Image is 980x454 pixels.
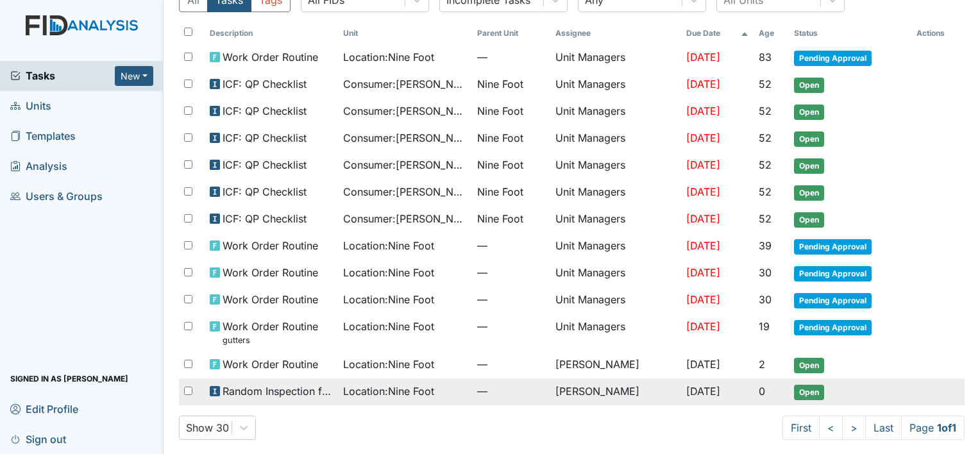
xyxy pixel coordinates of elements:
[10,369,128,389] span: Signed in as [PERSON_NAME]
[343,265,434,280] span: Location : Nine Foot
[794,158,824,174] span: Open
[550,378,681,405] td: [PERSON_NAME]
[759,358,765,371] span: 2
[794,320,872,335] span: Pending Approval
[223,238,318,253] span: Work Order Routine
[686,266,720,279] span: [DATE]
[477,49,545,65] span: —
[184,28,192,36] input: Toggle All Rows Selected
[550,98,681,125] td: Unit Managers
[477,238,545,253] span: —
[223,292,318,307] span: Work Order Routine
[759,320,770,333] span: 19
[223,319,318,346] span: Work Order Routine gutters
[842,416,866,440] a: >
[550,287,681,314] td: Unit Managers
[686,185,720,198] span: [DATE]
[754,22,790,44] th: Toggle SortBy
[343,238,434,253] span: Location : Nine Foot
[759,51,772,63] span: 83
[794,385,824,400] span: Open
[782,416,820,440] a: First
[759,385,765,398] span: 0
[477,211,523,226] span: Nine Foot
[477,184,523,199] span: Nine Foot
[759,105,772,117] span: 52
[794,266,872,282] span: Pending Approval
[794,212,824,228] span: Open
[223,211,307,226] span: ICF: QP Checklist
[759,212,772,225] span: 52
[477,130,523,146] span: Nine Foot
[865,416,902,440] a: Last
[10,187,103,206] span: Users & Groups
[343,130,466,146] span: Consumer : [PERSON_NAME]
[759,239,772,252] span: 39
[223,103,307,119] span: ICF: QP Checklist
[686,212,720,225] span: [DATE]
[686,105,720,117] span: [DATE]
[343,319,434,334] span: Location : Nine Foot
[819,416,843,440] a: <
[338,22,471,44] th: Toggle SortBy
[343,76,466,92] span: Consumer : [PERSON_NAME]
[477,292,545,307] span: —
[10,96,51,116] span: Units
[343,357,434,372] span: Location : Nine Foot
[477,265,545,280] span: —
[782,416,965,440] nav: task-pagination
[686,131,720,144] span: [DATE]
[550,71,681,98] td: Unit Managers
[686,358,720,371] span: [DATE]
[759,266,772,279] span: 30
[686,158,720,171] span: [DATE]
[186,420,229,435] div: Show 30
[759,78,772,90] span: 52
[343,157,466,172] span: Consumer : [PERSON_NAME]
[205,22,338,44] th: Toggle SortBy
[10,68,115,83] a: Tasks
[550,260,681,287] td: Unit Managers
[223,76,307,92] span: ICF: QP Checklist
[789,22,911,44] th: Toggle SortBy
[759,185,772,198] span: 52
[477,103,523,119] span: Nine Foot
[686,239,720,252] span: [DATE]
[477,319,545,334] span: —
[343,292,434,307] span: Location : Nine Foot
[794,51,872,66] span: Pending Approval
[686,320,720,333] span: [DATE]
[477,357,545,372] span: —
[115,66,153,86] button: New
[343,211,466,226] span: Consumer : [PERSON_NAME]
[343,49,434,65] span: Location : Nine Foot
[759,293,772,306] span: 30
[681,22,754,44] th: Toggle SortBy
[10,156,67,176] span: Analysis
[794,105,824,120] span: Open
[10,126,76,146] span: Templates
[686,51,720,63] span: [DATE]
[550,44,681,71] td: Unit Managers
[759,158,772,171] span: 52
[550,314,681,351] td: Unit Managers
[223,49,318,65] span: Work Order Routine
[550,351,681,378] td: [PERSON_NAME]
[223,184,307,199] span: ICF: QP Checklist
[10,429,66,449] span: Sign out
[223,130,307,146] span: ICF: QP Checklist
[794,239,872,255] span: Pending Approval
[472,22,550,44] th: Toggle SortBy
[794,358,824,373] span: Open
[550,152,681,179] td: Unit Managers
[686,385,720,398] span: [DATE]
[901,416,965,440] span: Page
[477,157,523,172] span: Nine Foot
[223,265,318,280] span: Work Order Routine
[343,184,466,199] span: Consumer : [PERSON_NAME]
[794,185,824,201] span: Open
[686,293,720,306] span: [DATE]
[550,206,681,233] td: Unit Managers
[937,421,956,434] strong: 1 of 1
[477,383,545,399] span: —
